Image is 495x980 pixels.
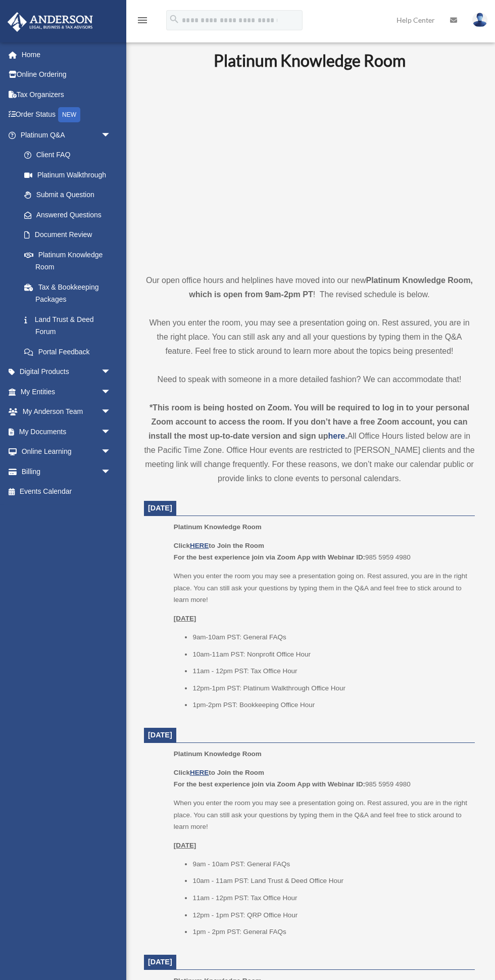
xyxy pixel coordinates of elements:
a: HERE [190,542,209,549]
li: 9am - 10am PST: General FAQs [192,858,468,870]
div: NEW [58,107,80,122]
span: [DATE] [148,731,172,739]
a: Portal Feedback [14,342,126,362]
a: here [328,432,345,440]
span: [DATE] [148,504,172,512]
a: Home [7,44,126,65]
img: User Pic [472,13,487,27]
span: Platinum Knowledge Room [174,523,262,531]
p: When you enter the room you may see a presentation going on. Rest assured, you are in the right p... [174,570,468,606]
li: 10am - 11am PST: Land Trust & Deed Office Hour [192,875,468,887]
a: menu [136,18,148,26]
a: HERE [190,769,209,776]
div: All Office Hours listed below are in the Pacific Time Zone. Office Hour events are restricted to ... [144,401,475,486]
iframe: 231110_Toby_KnowledgeRoom [158,84,461,255]
strong: *This room is being hosted on Zoom. You will be required to log in to your personal Zoom account ... [148,403,469,440]
a: Order StatusNEW [7,105,126,125]
a: Land Trust & Deed Forum [14,309,126,342]
span: arrow_drop_down [101,442,121,462]
b: Click to Join the Room [174,769,264,776]
a: Online Learningarrow_drop_down [7,442,126,462]
a: Digital Productsarrow_drop_down [7,362,126,382]
a: Answered Questions [14,205,126,225]
li: 12pm-1pm PST: Platinum Walkthrough Office Hour [192,682,468,694]
a: Billingarrow_drop_down [7,461,126,482]
strong: . [345,432,347,440]
a: Document Review [14,225,126,245]
li: 9am-10am PST: General FAQs [192,631,468,643]
a: Tax Organizers [7,84,126,105]
a: Platinum Walkthrough [14,165,126,185]
img: Anderson Advisors Platinum Portal [5,12,96,32]
a: Tax & Bookkeeping Packages [14,277,126,309]
b: Platinum Knowledge Room [214,51,406,70]
i: menu [136,14,148,26]
li: 11am - 12pm PST: Tax Office Hour [192,665,468,677]
p: 985 5959 4980 [174,767,468,790]
li: 12pm - 1pm PST: QRP Office Hour [192,909,468,921]
a: Events Calendar [7,482,126,502]
li: 1pm - 2pm PST: General FAQs [192,926,468,938]
span: arrow_drop_down [101,461,121,482]
p: Our open office hours and helplines have moved into our new ! The revised schedule is below. [144,273,475,302]
li: 1pm-2pm PST: Bookkeeping Office Hour [192,699,468,711]
p: 985 5959 4980 [174,540,468,564]
a: My Documentsarrow_drop_down [7,422,126,442]
li: 10am-11am PST: Nonprofit Office Hour [192,648,468,661]
a: Platinum Knowledge Room [14,245,121,277]
b: For the best experience join via Zoom App with Webinar ID: [174,780,365,788]
span: arrow_drop_down [101,382,121,402]
i: search [169,14,180,25]
span: arrow_drop_down [101,422,121,442]
u: [DATE] [174,842,196,849]
p: When you enter the room you may see a presentation going on. Rest assured, you are in the right p... [174,797,468,833]
b: For the best experience join via Zoom App with Webinar ID: [174,553,365,561]
a: Submit a Question [14,185,126,205]
span: [DATE] [148,958,172,966]
p: Need to speak with someone in a more detailed fashion? We can accommodate that! [144,372,475,387]
a: My Anderson Teamarrow_drop_down [7,402,126,422]
a: My Entitiesarrow_drop_down [7,382,126,402]
u: [DATE] [174,615,196,622]
p: When you enter the room, you may see a presentation going on. Rest assured, you are in the right ... [144,316,475,358]
a: Platinum Q&Aarrow_drop_down [7,125,126,145]
a: Client FAQ [14,145,126,165]
b: Click to Join the Room [174,542,264,549]
a: Online Ordering [7,65,126,85]
li: 11am - 12pm PST: Tax Office Hour [192,892,468,904]
span: arrow_drop_down [101,125,121,146]
span: Platinum Knowledge Room [174,750,262,758]
span: arrow_drop_down [101,402,121,423]
span: arrow_drop_down [101,362,121,383]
